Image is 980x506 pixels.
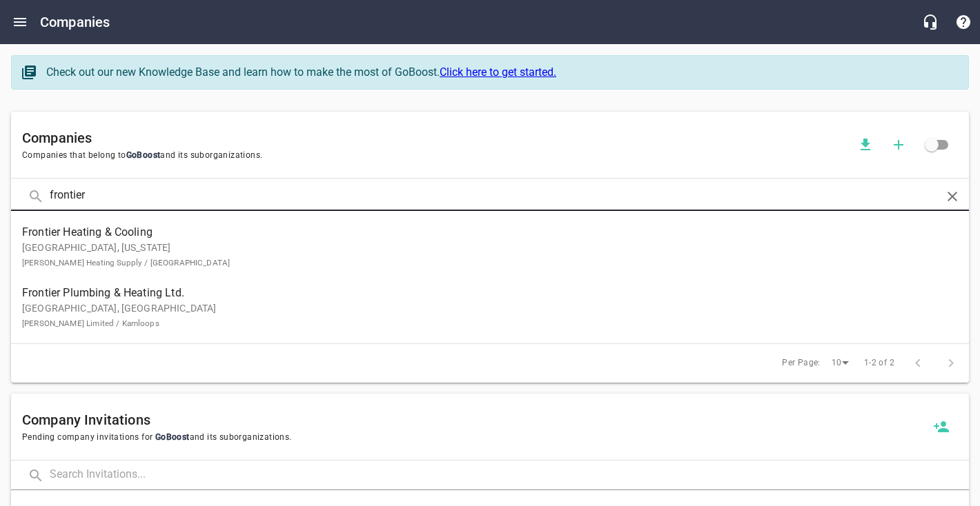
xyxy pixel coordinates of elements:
[882,128,915,161] button: Add a new company
[153,432,189,442] span: GoBoost
[22,318,159,328] small: [PERSON_NAME] Limited / Kamloops
[22,258,230,267] small: [PERSON_NAME] Heating Supply / [GEOGRAPHIC_DATA]
[864,356,894,370] span: 1-2 of 2
[22,224,936,241] span: Frontier Heating & Cooling
[782,356,821,370] span: Per Page:
[925,410,958,443] button: Invite a new company
[22,431,925,445] span: Pending company invitations for and its suborganizations.
[849,128,882,161] button: Download companies
[3,6,37,39] button: Open drawer
[914,6,947,39] button: Live Chat
[50,181,930,211] input: Search Companies...
[126,150,161,160] span: GoBoost
[40,11,110,33] h6: Companies
[915,128,948,161] span: Click to view all companies
[22,409,925,431] h6: Company Invitations
[11,277,969,338] a: Frontier Plumbing & Heating Ltd.[GEOGRAPHIC_DATA], [GEOGRAPHIC_DATA][PERSON_NAME] Limited / Kamloops
[46,64,954,81] div: Check out our new Knowledge Base and learn how to make the most of GoBoost.
[22,285,936,301] span: Frontier Plumbing & Heating Ltd.
[826,354,854,372] div: 10
[50,461,969,490] input: Search Invitations...
[947,6,980,39] button: Support Portal
[22,241,936,270] p: [GEOGRAPHIC_DATA], [US_STATE]
[22,149,849,163] span: Companies that belong to and its suborganizations.
[440,65,556,79] a: Click here to get started.
[22,301,936,330] p: [GEOGRAPHIC_DATA], [GEOGRAPHIC_DATA]
[11,216,969,277] a: Frontier Heating & Cooling[GEOGRAPHIC_DATA], [US_STATE][PERSON_NAME] Heating Supply / [GEOGRAPHIC...
[22,127,849,149] h6: Companies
